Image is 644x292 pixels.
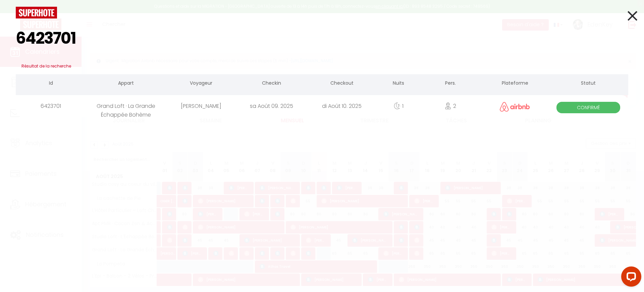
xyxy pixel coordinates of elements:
[16,74,86,93] th: Id
[307,95,377,117] div: di Août 10. 2025
[166,95,236,117] div: [PERSON_NAME]
[307,74,377,93] th: Checkout
[236,95,307,117] div: sa Août 09. 2025
[377,95,420,117] div: 1
[377,74,420,93] th: Nuits
[236,74,307,93] th: Checkin
[481,74,549,93] th: Plateforme
[86,74,166,93] th: Appart
[16,18,628,58] input: Tapez pour rechercher...
[86,95,166,117] div: Grand Loft · La Grande Échappée Bohème
[616,264,644,292] iframe: LiveChat chat widget
[16,95,86,117] div: 6423701
[556,102,620,113] span: Confirmé
[549,74,628,93] th: Statut
[16,7,57,18] img: logo
[420,74,481,93] th: Pers.
[166,74,236,93] th: Voyageur
[420,95,481,117] div: 2
[16,58,628,74] h3: Résultat de la recherche
[500,102,530,112] img: airbnb2.png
